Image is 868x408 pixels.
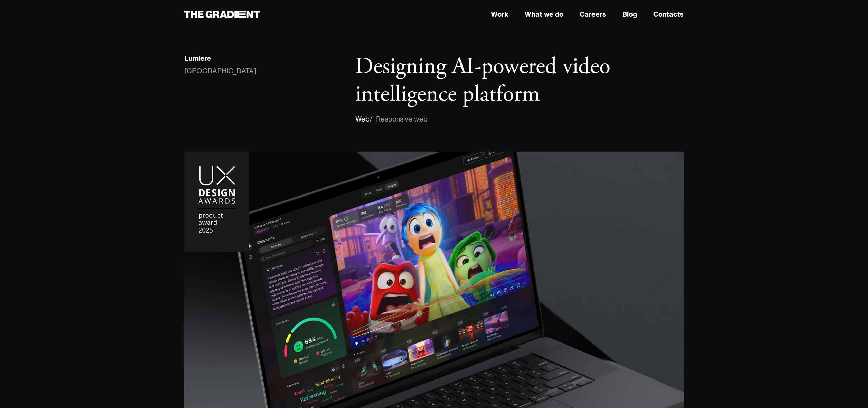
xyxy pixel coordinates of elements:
div: [GEOGRAPHIC_DATA] [184,66,256,76]
div: Web [355,114,370,125]
a: Careers [580,9,606,19]
div: / Responsive web [370,114,428,125]
a: Work [491,9,508,19]
a: What we do [525,9,563,19]
h1: Designing AI-powered video intelligence platform [355,53,684,108]
a: Blog [622,9,637,19]
div: Lumiere [184,54,211,63]
a: Contacts [653,9,684,19]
